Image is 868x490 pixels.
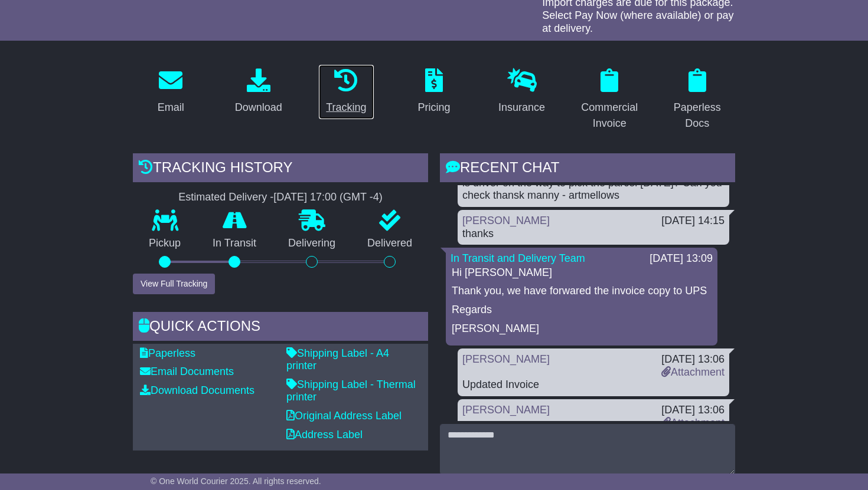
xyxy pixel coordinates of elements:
button: View Full Tracking [133,274,215,294]
div: Download [235,100,282,116]
a: Download [227,64,290,120]
div: Estimated Delivery - [133,191,428,204]
a: In Transit and Delivery Team [451,252,585,264]
div: [DATE] 14:15 [661,215,725,228]
div: [DATE] 13:06 [661,404,725,417]
div: Quick Actions [133,312,428,344]
div: Paperless Docs [667,100,727,131]
a: Attachment [661,366,725,378]
div: [DATE] 17:00 (GMT -4) [273,191,382,204]
div: is driver on the way to pick the parcel [DATE]? Can you check thansk manny - artmellows [462,177,725,202]
a: Paperless Docs [659,64,735,136]
p: Regards [452,304,712,317]
a: Original Address Label [286,410,402,422]
a: Commercial Invoice [572,64,648,136]
a: Paperless [140,347,195,359]
div: Tracking [326,100,366,116]
p: Pickup [133,237,197,250]
a: Email [150,64,192,120]
a: [PERSON_NAME] [462,404,550,416]
span: © One World Courier 2025. All rights reserved. [151,476,321,486]
div: Email [158,100,184,116]
a: Tracking [318,64,374,120]
div: RECENT CHAT [440,153,735,185]
div: Pricing [418,100,451,116]
div: Insurance [498,100,545,116]
div: Tracking history [133,153,428,185]
p: Delivering [272,237,351,250]
div: [DATE] 13:06 [661,353,725,366]
a: Insurance [491,64,553,120]
div: Updated Invoice [462,379,725,392]
p: Thank you, we have forwared the invoice copy to UPS [452,285,712,298]
a: Address Label [286,429,363,440]
a: [PERSON_NAME] [462,353,550,365]
a: Email Documents [140,366,234,377]
div: Commercial Invoice [579,100,640,131]
a: Download Documents [140,384,254,396]
p: [PERSON_NAME] [452,323,712,336]
a: [PERSON_NAME] [462,215,550,226]
a: Pricing [410,64,458,120]
p: Hi [PERSON_NAME] [452,267,712,279]
a: Attachment [661,417,725,429]
a: Shipping Label - Thermal printer [286,379,416,403]
div: thanks [462,228,725,241]
a: Shipping Label - A4 printer [286,347,389,372]
div: [DATE] 13:09 [650,252,713,265]
p: In Transit [197,237,272,250]
p: Delivered [351,237,428,250]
